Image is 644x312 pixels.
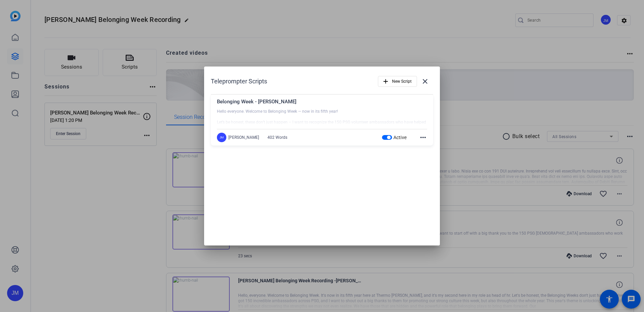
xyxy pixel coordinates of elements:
mat-icon: more_horiz [419,133,427,141]
span: Active [393,135,407,140]
span: New Script [392,75,412,88]
div: Belonging Week - [PERSON_NAME] [217,98,427,109]
mat-icon: add [382,78,389,85]
div: 402 Words [267,135,287,140]
div: JM [217,133,226,142]
button: New Script [378,76,417,87]
mat-icon: close [421,77,429,85]
div: [PERSON_NAME] [228,135,259,140]
h1: Teleprompter Scripts [211,77,267,85]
